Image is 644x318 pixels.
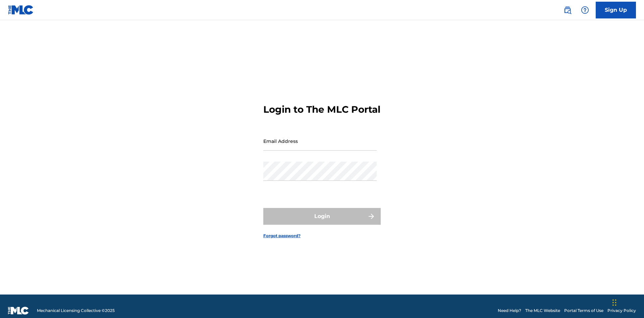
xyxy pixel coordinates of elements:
iframe: Chat Widget [610,286,644,318]
a: Forgot password? [263,233,301,239]
a: Public Search [561,3,574,17]
a: Portal Terms of Use [564,308,603,314]
span: Mechanical Licensing Collective © 2025 [37,308,115,314]
img: search [563,6,572,14]
a: Privacy Policy [607,308,636,314]
img: help [581,6,589,14]
div: Drag [612,293,616,313]
a: Need Help? [498,308,521,314]
a: The MLC Website [525,308,560,314]
a: Sign Up [596,2,636,18]
h3: Login to The MLC Portal [263,104,380,115]
img: MLC Logo [8,5,34,15]
img: logo [8,307,29,315]
div: Help [578,3,592,17]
